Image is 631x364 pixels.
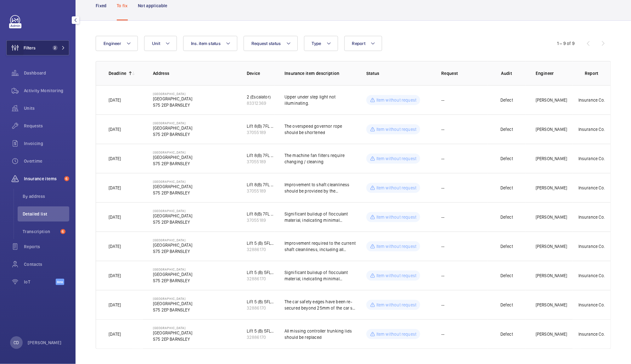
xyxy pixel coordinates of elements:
button: Report [344,36,382,51]
p: Audit [492,70,521,76]
span: 6 [60,229,65,234]
span: -- [441,155,444,162]
p: Insurance Co. [578,302,605,308]
div: Lift 5 (B) 5FL - Maternity B [247,328,274,334]
p: Insurance Co. [578,272,605,279]
p: S75 2EP BARNSLEY [153,131,192,137]
p: Defect [500,214,513,220]
button: Unit [144,36,177,51]
p: Item without request [376,272,417,279]
p: [PERSON_NAME] [536,155,567,162]
p: Defect [500,243,513,249]
p: Address [153,70,237,76]
p: CD [14,339,19,346]
p: Engineer [536,70,573,76]
p: S75 2EP BARNSLEY [153,307,192,313]
p: [PERSON_NAME] [536,331,567,337]
p: [PERSON_NAME] [536,243,567,249]
p: Item without request [376,185,417,191]
p: Insurance Co. [578,97,605,103]
span: -- [441,272,444,279]
p: Insurance item description [285,70,356,76]
span: Engineer [104,41,121,46]
p: S75 2EP BARNSLEY [153,336,192,342]
p: [GEOGRAPHIC_DATA] [153,96,192,102]
p: Report [577,70,606,76]
p: [DATE] [109,272,121,279]
p: Defect [500,302,513,308]
span: -- [441,302,444,308]
button: Type [304,36,338,51]
p: [DATE] [109,243,121,249]
p: [DATE] [109,331,121,337]
div: 32886170 [247,305,274,311]
p: Defect [500,272,513,279]
span: 2 [53,45,58,50]
div: 2 (Escalator) [247,94,271,100]
p: S75 2EP BARNSLEY [153,102,192,108]
p: [GEOGRAPHIC_DATA] [153,150,192,154]
p: Item without request [376,243,417,249]
p: [PERSON_NAME] [28,339,62,346]
span: Type [312,41,321,46]
span: Invoicing [24,140,69,147]
span: Reports [24,244,69,250]
div: Lift 8(B) 7FL - AB B [247,182,274,188]
p: [DATE] [109,185,121,191]
p: S75 2EP BARNSLEY [153,160,192,167]
p: [GEOGRAPHIC_DATA] [153,326,192,330]
span: Ins. item status [191,41,221,46]
span: IoT [24,279,56,285]
div: Lift 8(B) 7FL - AB B [247,211,274,217]
div: 83312369 [247,100,271,106]
p: The overspeed governor rope should be shortened [285,123,356,136]
p: S75 2EP BARNSLEY [153,277,192,284]
p: Insurance Co. [578,126,605,132]
p: [PERSON_NAME] [536,185,567,191]
div: Lift 5 (B) 5FL - Maternity B [247,299,274,305]
p: Item without request [376,214,417,220]
button: Request status [244,36,298,51]
p: Status [366,70,431,76]
span: -- [441,126,444,132]
span: -- [441,214,444,220]
p: Item without request [376,155,417,162]
p: Significant buildup of flocculant material, indicating minimal maintenance activities. No other i... [285,211,356,223]
div: 32886170 [247,276,274,282]
div: 37055189 [247,188,274,194]
p: [GEOGRAPHIC_DATA] [153,238,192,242]
div: 37055189 [247,159,274,165]
p: [GEOGRAPHIC_DATA] [153,92,192,96]
div: 32886170 [247,334,274,340]
p: [PERSON_NAME] [536,97,567,103]
p: Improvement to shaft cleanliness should be provided by the incumbent maintenance provider [285,182,356,194]
p: Device [247,70,274,76]
p: Insurance Co. [578,185,605,191]
span: Filters [24,45,36,51]
div: 1 – 9 of 9 [557,40,575,47]
span: Transcription [23,228,58,235]
p: Significant buildup of flocculant material, indicating minimal maintenance activities. No other i... [285,269,356,282]
p: [GEOGRAPHIC_DATA] [153,242,192,248]
p: Item without request [376,302,417,308]
span: Unit [152,41,160,46]
p: Defect [500,331,513,337]
span: -- [441,97,444,103]
p: S75 2EP BARNSLEY [153,248,192,255]
span: Insurance items [24,176,62,182]
p: Defect [500,97,513,103]
p: [GEOGRAPHIC_DATA] [153,121,192,125]
p: Not applicable [138,3,167,9]
p: [DATE] [109,97,121,103]
p: S75 2EP BARNSLEY [153,190,192,196]
p: [GEOGRAPHIC_DATA] [153,297,192,300]
p: [GEOGRAPHIC_DATA] [153,271,192,277]
p: All missing controller trunking lids should be replaced [285,328,356,340]
p: The machine fan filters require changing / cleaning [285,152,356,165]
p: Defect [500,155,513,162]
p: Deadline [109,70,127,76]
p: To fix [117,3,128,9]
p: Fixed [96,3,107,9]
p: [GEOGRAPHIC_DATA] [153,180,192,183]
p: [PERSON_NAME] [536,272,567,279]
